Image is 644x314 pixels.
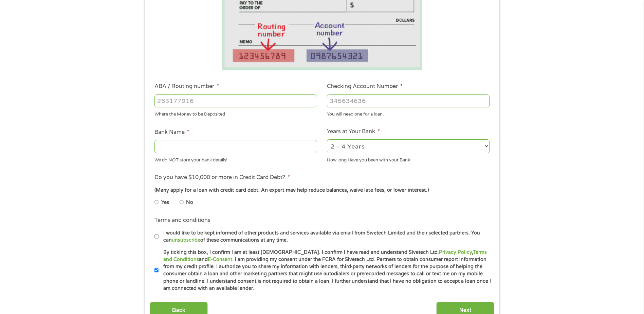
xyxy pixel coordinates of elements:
label: Do you have $10,000 or more in Credit Card Debt? [154,174,290,181]
input: 263177916 [154,94,317,107]
div: You will need one for a loan. [327,109,490,118]
div: How long Have you been with your Bank [327,154,490,163]
div: (Many apply for a loan with credit card debt. An expert may help reduce balances, waive late fees... [154,187,489,194]
label: No [186,199,193,206]
label: Terms and conditions [154,217,210,224]
div: Where the Money to be Deposited [154,109,317,118]
label: Yes [161,199,169,206]
label: Years at Your Bank [327,128,380,135]
label: ABA / Routing number [154,83,219,90]
label: By ticking this box, I confirm I am at least [DEMOGRAPHIC_DATA]. I confirm I have read and unders... [159,249,492,292]
a: Terms and Conditions [163,249,487,262]
label: Bank Name [154,129,189,136]
a: E-Consent [208,257,232,262]
a: Privacy Policy [439,249,472,255]
label: Checking Account Number [327,83,403,90]
div: We do NOT store your bank details! [154,154,317,163]
input: 345634636 [327,94,490,107]
a: unsubscribe [172,237,200,243]
label: I would like to be kept informed of other products and services available via email from Sivetech... [159,229,492,244]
